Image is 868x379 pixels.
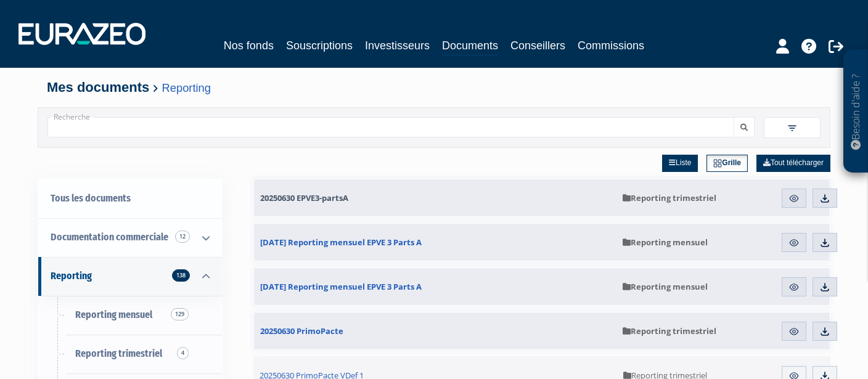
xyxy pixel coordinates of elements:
[260,325,343,336] span: 20250630 PrimoPacte
[286,37,353,54] a: Souscriptions
[51,231,168,243] span: Documentation commerciale
[254,268,616,305] a: [DATE] Reporting mensuel EPVE 3 Parts A
[75,309,152,320] span: Reporting mensuel
[788,282,800,293] img: eye.svg
[849,56,863,167] p: Besoin d'aide ?
[38,296,222,335] a: Reporting mensuel129
[175,230,190,243] span: 12
[254,224,616,261] a: [DATE] Reporting mensuel EPVE 3 Parts A
[788,193,800,204] img: eye.svg
[38,257,222,296] a: Reporting 138
[260,281,422,292] span: [DATE] Reporting mensuel EPVE 3 Parts A
[510,37,565,54] a: Conseillers
[819,193,830,204] img: download.svg
[171,308,189,320] span: 129
[756,155,830,172] a: Tout télécharger
[18,23,145,45] img: 1732889491-logotype_eurazeo_blanc_rvb.png
[38,218,222,257] a: Documentation commerciale 12
[162,81,211,94] a: Reporting
[662,155,698,172] a: Liste
[713,159,722,168] img: grid.svg
[365,37,430,54] a: Investisseurs
[260,192,348,203] span: 20250630 EPVE3-partsA
[819,326,830,337] img: download.svg
[172,269,190,282] span: 138
[788,326,800,337] img: eye.svg
[578,37,644,54] a: Commissions
[706,155,748,172] a: Grille
[787,123,798,134] img: filter.svg
[51,270,92,282] span: Reporting
[47,80,821,95] h4: Mes documents
[38,335,222,373] a: Reporting trimestriel4
[819,237,830,248] img: download.svg
[623,281,708,292] span: Reporting mensuel
[623,325,716,336] span: Reporting trimestriel
[442,37,498,56] a: Documents
[260,237,422,248] span: [DATE] Reporting mensuel EPVE 3 Parts A
[254,179,616,216] a: 20250630 EPVE3-partsA
[224,37,274,54] a: Nos fonds
[254,312,616,349] a: 20250630 PrimoPacte
[788,237,800,248] img: eye.svg
[623,237,708,248] span: Reporting mensuel
[623,192,716,203] span: Reporting trimestriel
[819,282,830,293] img: download.svg
[75,348,162,359] span: Reporting trimestriel
[177,347,189,359] span: 4
[47,117,734,137] input: Recherche
[38,179,222,218] a: Tous les documents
